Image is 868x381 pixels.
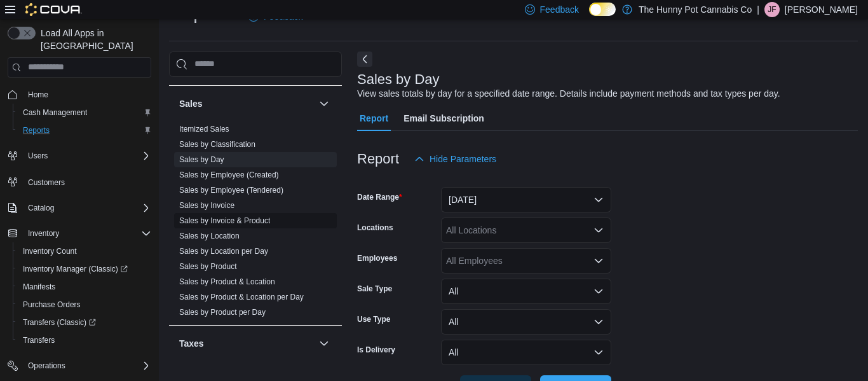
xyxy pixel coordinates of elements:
span: Sales by Employee (Tendered) [179,185,283,195]
button: All [441,340,611,365]
button: [DATE] [441,187,611,212]
button: Inventory [23,226,64,241]
span: Sales by Product per Day [179,307,266,317]
span: Home [23,87,151,102]
a: Transfers (Classic) [13,314,156,331]
h3: Report [357,151,399,167]
div: View sales totals by day for a specified date range. Details include payment methods and tax type... [357,87,780,100]
button: Operations [23,358,71,373]
span: Sales by Classification [179,139,255,149]
span: Sales by Invoice & Product [179,216,270,226]
a: Sales by Product & Location [179,277,275,286]
span: Inventory Count [23,246,77,256]
span: Sales by Product & Location [179,277,275,287]
button: Open list of options [593,256,604,266]
span: Sales by Employee (Created) [179,170,279,180]
span: Feedback [540,3,579,16]
span: Sales by Day [179,155,224,165]
button: All [441,309,611,335]
a: Sales by Product per Day [179,308,266,317]
span: Sales by Location per Day [179,246,268,256]
button: Home [3,85,156,104]
p: [PERSON_NAME] [785,2,858,17]
span: Manifests [18,279,151,294]
span: Inventory Count [18,244,151,259]
span: Email Subscription [403,106,484,131]
span: Transfers (Classic) [23,317,96,328]
a: Home [23,87,53,102]
h3: Sales [179,97,203,110]
span: Sales by Product & Location per Day [179,292,304,302]
button: Operations [3,357,156,375]
span: Customers [28,177,65,188]
span: Purchase Orders [23,300,81,310]
span: Manifests [23,282,55,292]
span: Transfers (Classic) [18,315,151,330]
button: Catalog [3,199,156,217]
span: Itemized Sales [179,124,229,134]
a: Inventory Manager (Classic) [18,261,133,277]
label: Locations [357,223,393,233]
button: Transfers [13,331,156,349]
p: | [757,2,759,17]
div: Sales [169,121,342,325]
span: Reports [18,123,151,138]
a: Sales by Invoice [179,201,234,210]
span: Transfers [23,335,55,345]
button: Manifests [13,278,156,296]
button: Hide Parameters [409,146,501,172]
input: Dark Mode [589,3,616,16]
span: Sales by Product [179,261,237,272]
span: Inventory [28,228,59,239]
button: All [441,279,611,304]
a: Transfers (Classic) [18,315,101,330]
span: Inventory [23,226,151,241]
a: Reports [18,123,55,138]
button: Purchase Orders [13,296,156,314]
label: Use Type [357,314,390,324]
button: Customers [3,172,156,191]
button: Reports [13,121,156,139]
a: Itemized Sales [179,125,229,134]
a: Customers [23,175,70,190]
span: Inventory Manager (Classic) [23,264,128,274]
span: JF [768,2,776,17]
a: Sales by Employee (Tendered) [179,186,283,195]
a: Sales by Classification [179,140,255,149]
img: Cova [25,3,82,16]
button: Inventory Count [13,242,156,260]
span: Cash Management [23,107,87,118]
a: Inventory Count [18,244,82,259]
span: Load All Apps in [GEOGRAPHIC_DATA] [36,27,151,52]
span: Catalog [23,200,151,216]
span: Reports [23,125,50,135]
span: Inventory Manager (Classic) [18,261,151,277]
span: Users [28,151,48,161]
button: Inventory [3,225,156,242]
a: Sales by Location [179,232,240,240]
h3: Sales by Day [357,72,440,87]
a: Sales by Product [179,262,237,271]
button: Users [3,147,156,165]
a: Sales by Day [179,155,224,164]
label: Sale Type [357,284,392,294]
span: Sales by Location [179,231,240,241]
span: Operations [28,361,65,371]
a: Purchase Orders [18,297,86,312]
a: Cash Management [18,105,92,120]
a: Transfers [18,333,60,348]
label: Date Range [357,192,402,202]
button: Users [23,148,53,163]
button: Taxes [179,337,314,350]
a: Sales by Location per Day [179,247,268,256]
a: Manifests [18,279,60,294]
a: Sales by Employee (Created) [179,170,279,179]
a: Sales by Invoice & Product [179,216,270,225]
span: Catalog [28,203,54,213]
div: Jeremy Farwell [764,2,780,17]
button: Taxes [316,336,332,351]
span: Sales by Invoice [179,200,234,211]
span: Users [23,148,151,163]
span: Operations [23,358,151,373]
span: Customers [23,174,151,190]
